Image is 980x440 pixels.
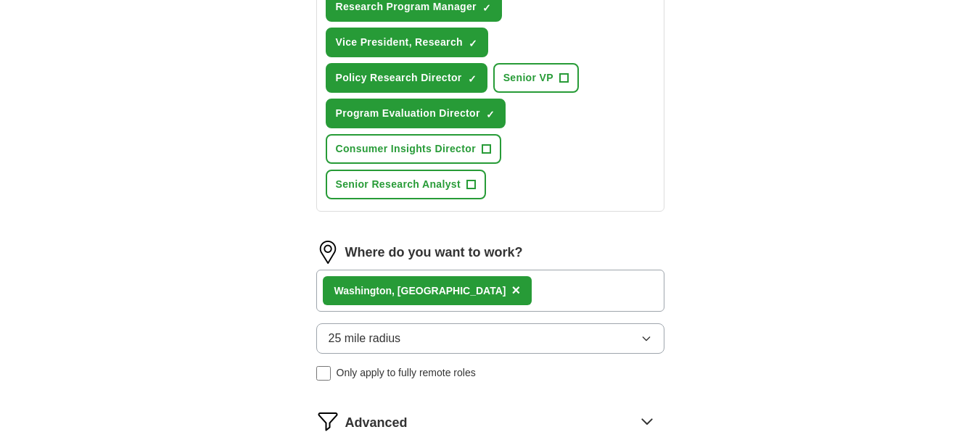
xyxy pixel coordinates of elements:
span: Senior VP [503,70,553,86]
span: Vice President, Research [336,35,463,50]
span: Program Evaluation Director [336,106,480,121]
button: Program Evaluation Director✓ [326,99,506,128]
span: ✓ [468,73,477,85]
span: × [511,282,520,298]
span: Senior Research Analyst [336,177,461,192]
div: gton, [GEOGRAPHIC_DATA] [334,283,506,299]
span: Consumer Insights Director [336,141,476,157]
button: 25 mile radius [316,323,664,354]
span: ✓ [486,109,495,120]
label: Where do you want to work? [345,243,523,262]
button: Policy Research Director✓ [326,63,487,93]
button: Consumer Insights Director [326,134,501,164]
span: Policy Research Director [336,70,462,86]
span: ✓ [469,38,477,49]
button: Senior Research Analyst [326,170,487,199]
span: Advanced [345,413,408,433]
span: Only apply to fully remote roles [337,365,476,381]
strong: Washin [334,285,370,296]
img: filter [316,410,339,433]
span: 25 mile radius [329,330,401,347]
button: × [511,280,520,302]
img: location.png [316,241,339,264]
button: Vice President, Research✓ [326,28,488,57]
span: ✓ [482,2,491,14]
input: Only apply to fully remote roles [316,366,331,381]
button: Senior VP [493,63,579,93]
